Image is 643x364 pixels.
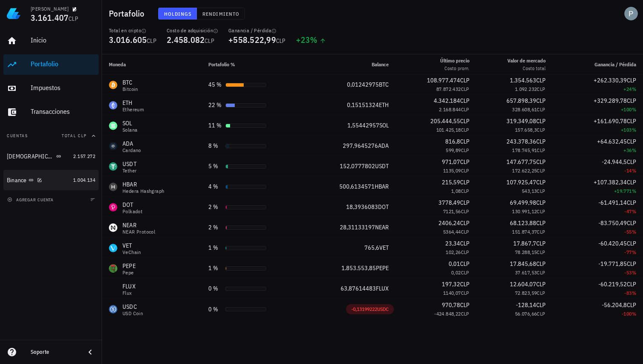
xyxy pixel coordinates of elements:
div: [DEMOGRAPHIC_DATA] [7,153,54,160]
div: Solana [122,127,137,133]
span: 0,01 [449,260,460,268]
span: 12.604,07 [510,280,536,288]
span: CLP [461,208,469,214]
span: 0,01242975 [347,81,379,88]
span: 69.499,98 [510,199,536,206]
div: PEPE-icon [109,264,117,273]
span: CLP [627,117,636,125]
span: CLP [536,138,546,145]
span: CLP [537,208,545,214]
div: PEPE [122,262,136,270]
th: Balance: Sin ordenar. Pulse para ordenar de forma ascendente. [304,54,395,75]
img: LedgiFi [7,7,20,20]
span: % [632,290,636,296]
span: 2.157.272 [73,153,95,159]
span: CLP [460,240,469,247]
span: % [632,229,636,235]
div: 8 % [208,141,222,150]
span: % [632,188,636,194]
span: -19.771,85 [598,260,627,268]
div: FLUX-icon [109,285,117,293]
span: Moneda [109,61,126,68]
div: 11 % [208,121,222,130]
span: SOL [379,121,389,129]
a: Impuestos [3,78,99,99]
span: % [632,208,636,214]
span: -128,14 [516,301,536,309]
span: CLP [461,310,469,317]
span: CLP [205,37,214,45]
span: CLP [460,76,469,84]
span: % [310,34,317,45]
div: Costo de adquisición [167,27,218,34]
span: 3778,49 [438,199,460,206]
a: Binance 1.004.134 [3,170,99,190]
span: CLP [627,301,636,309]
div: 2 % [208,223,222,232]
span: % [632,249,636,255]
div: HBAR-icon [109,183,117,191]
div: 4 % [208,182,222,191]
span: 4.342.184 [434,97,460,104]
div: USDT-icon [109,162,117,171]
span: ADA [378,142,389,150]
span: CLP [537,106,545,113]
div: Polkadot [122,209,142,214]
span: CLP [627,240,636,247]
span: CLP [537,290,545,296]
div: Bitcoin [122,87,138,92]
div: +24 [559,85,636,93]
span: CLP [537,147,545,153]
span: 197,32 [442,280,460,288]
span: CLP [147,37,156,45]
span: CLP [537,86,545,92]
span: CLP [536,280,546,288]
div: 1 % [208,243,222,252]
span: CLP [68,15,78,23]
a: Inicio [3,31,99,51]
div: ETH-icon [109,101,117,110]
div: USDC-icon [109,305,117,313]
div: +36 [559,146,636,155]
div: HBAR [122,180,164,189]
span: NEAR [375,223,389,231]
div: SOL-icon [109,121,117,130]
span: CLP [460,219,469,227]
div: +23 [296,36,326,44]
span: 152,0777802 [340,162,375,170]
span: CLP [461,290,469,296]
span: USDC [377,306,389,312]
div: Total en cripto [109,27,156,34]
span: % [632,86,636,92]
div: 0 % [208,305,222,314]
span: 37.617,53 [515,269,537,276]
div: USD Coin [122,311,143,316]
span: CLP [461,249,469,255]
span: -0,13199222 [351,306,377,312]
button: Rendimiento [197,8,245,20]
span: CLP [536,178,546,186]
div: -100 [559,310,636,318]
span: 297,9645276 [343,142,378,150]
div: +100 [559,105,636,114]
div: [PERSON_NAME] [31,6,68,12]
div: VeChain [122,250,141,255]
span: -24.944,5 [602,158,627,166]
span: 215,59 [442,178,460,186]
a: Transacciones [3,102,99,122]
div: 1 % [208,264,222,273]
div: 22 % [208,101,222,110]
span: % [632,310,636,317]
span: CLP [537,310,545,317]
div: Tether [122,168,137,173]
span: 205.444,55 [430,117,460,125]
span: CLP [461,106,469,113]
span: CLP [460,301,469,309]
span: DOT [378,203,389,211]
span: CLP [537,229,545,235]
span: +329.289,78 [594,97,627,104]
span: Rendimiento [202,11,239,17]
span: CLP [537,188,545,194]
span: CLP [627,158,636,166]
span: +107.382,34 [594,178,627,186]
